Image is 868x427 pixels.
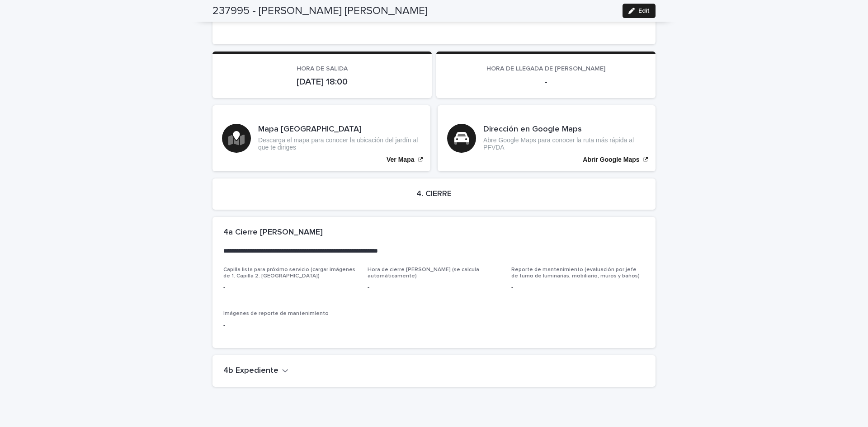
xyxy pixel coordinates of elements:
h2: 4a Cierre [PERSON_NAME] [223,228,323,238]
h2: 4. CIERRE [416,189,452,199]
button: Edit [623,4,656,18]
span: Edit [638,8,650,14]
h3: Mapa [GEOGRAPHIC_DATA] [258,125,421,135]
h3: Dirección en Google Maps [483,125,646,135]
span: HORA DE LLEGADA DE [PERSON_NAME] [486,66,605,72]
span: Imágenes de reporte de mantenimiento [223,311,329,316]
p: [DATE] 18:00 [223,76,421,87]
button: 4b Expediente [223,366,288,376]
p: - [368,283,501,292]
p: Ver Mapa [387,156,414,164]
h2: 4b Expediente [223,366,278,376]
span: Reporte de mantenimiento (evaluación por jefe de turno de luminarias, mobiliario, muros y baños) [511,267,640,279]
span: Hora de cierre [PERSON_NAME] (se calcula automáticamente) [368,267,479,279]
p: - [223,283,357,292]
p: Descarga el mapa para conocer la ubicación del jardín al que te diriges [258,136,421,152]
p: Abrir Google Maps [583,156,639,164]
p: - [447,76,645,87]
h2: 237995 - [PERSON_NAME] [PERSON_NAME] [212,5,428,18]
p: - [223,321,357,330]
span: Capilla lista para próximo servicio (cargar imágenes de 1. Capilla 2. [GEOGRAPHIC_DATA]) [223,267,355,279]
a: Ver Mapa [212,105,430,171]
a: Abrir Google Maps [438,105,656,171]
p: - [511,283,645,292]
span: HORA DE SALIDA [297,66,348,72]
p: Abre Google Maps para conocer la ruta más rápida al PFVDA [483,136,646,152]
